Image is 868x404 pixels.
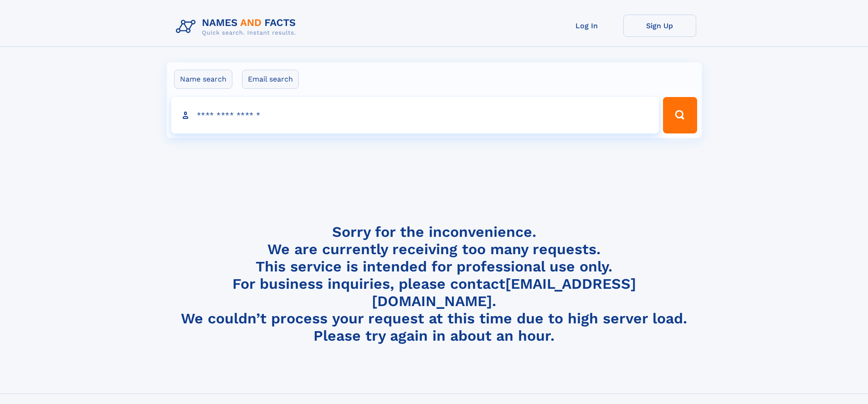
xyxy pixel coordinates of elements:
[372,275,636,310] a: [EMAIL_ADDRESS][DOMAIN_NAME]
[550,15,623,37] a: Log In
[172,223,696,345] h4: Sorry for the inconvenience. We are currently receiving too many requests. This service is intend...
[174,70,232,89] label: Name search
[663,97,697,133] button: Search Button
[242,70,299,89] label: Email search
[623,15,696,37] a: Sign Up
[171,97,659,133] input: search input
[172,15,303,39] img: Logo Names and Facts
